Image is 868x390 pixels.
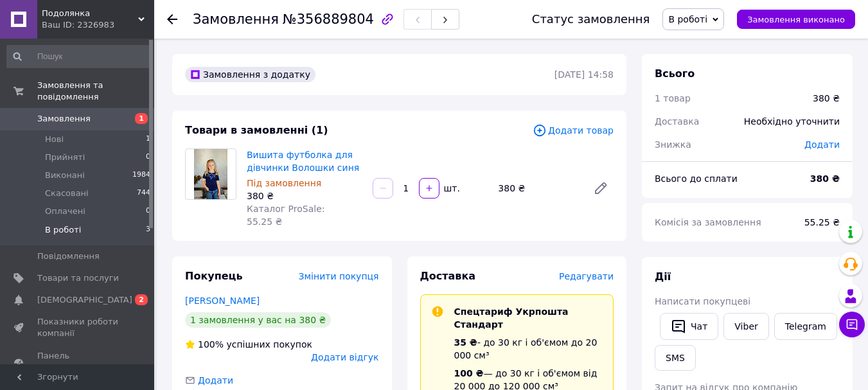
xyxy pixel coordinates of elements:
span: 1 товар [655,93,691,103]
div: Замовлення з додатку [185,67,315,82]
span: Знижка [655,139,691,150]
div: 380 ₴ [813,92,840,105]
time: [DATE] 14:58 [554,69,614,80]
span: Замовлення [37,113,91,125]
span: 35 ₴ [454,337,477,348]
span: 2 [135,294,148,305]
span: Оплачені [45,206,85,217]
span: Повідомлення [37,251,100,262]
span: Нові [45,134,64,145]
a: Вишита футболка для дівчинки Волошки синя [247,150,359,173]
button: SMS [655,345,696,371]
div: Статус замовлення [532,13,650,26]
div: Необхідно уточнити [736,107,847,136]
span: Прийняті [45,152,85,163]
span: Комісія за замовлення [655,217,761,227]
span: 100% [198,339,224,350]
span: Замовлення виконано [747,15,845,24]
span: Покупець [185,270,243,282]
a: [PERSON_NAME] [185,296,260,306]
b: 380 ₴ [810,173,840,184]
button: Замовлення виконано [737,10,855,29]
div: 1 замовлення у вас на 380 ₴ [185,312,331,328]
div: успішних покупок [185,338,312,351]
span: Замовлення [193,12,279,27]
span: 0 [146,206,150,217]
span: 100 ₴ [454,368,484,378]
span: Товари в замовленні (1) [185,124,328,136]
span: 0 [146,152,150,163]
span: Додати відгук [311,352,378,362]
span: 1 [135,113,148,124]
span: Написати покупцеві [655,296,750,306]
span: Скасовані [45,188,89,199]
span: 55.25 ₴ [804,217,840,227]
div: 380 ₴ [247,190,362,202]
div: Повернутися назад [167,13,177,26]
span: 744 [137,188,150,199]
span: Спецтариф Укрпошта Стандарт [454,306,569,330]
span: Редагувати [559,271,614,281]
img: Вишита футболка для дівчинки Волошки синя [194,149,228,199]
span: Замовлення та повідомлення [37,80,154,103]
span: Під замовлення [247,178,321,188]
span: Показники роботи компанії [37,316,119,339]
button: Чат [660,313,718,340]
span: [DEMOGRAPHIC_DATA] [37,294,132,306]
span: №356889804 [283,12,374,27]
span: В роботі [668,14,707,24]
span: В роботі [45,224,81,236]
span: Доставка [655,116,699,127]
input: Пошук [6,45,152,68]
span: Всього [655,67,695,80]
span: Додати товар [533,123,614,137]
span: Подолянка [42,8,138,19]
span: Всього до сплати [655,173,738,184]
span: 3 [146,224,150,236]
span: Додати [198,375,233,386]
button: Чат з покупцем [839,312,865,337]
span: Каталог ProSale: 55.25 ₴ [247,204,324,227]
span: Товари та послуги [37,272,119,284]
span: Виконані [45,170,85,181]
span: 1 [146,134,150,145]
div: Ваш ID: 2326983 [42,19,154,31]
span: Змінити покупця [299,271,379,281]
a: Редагувати [588,175,614,201]
span: Панель управління [37,350,119,373]
a: Viber [723,313,768,340]
span: Дії [655,270,671,283]
span: Додати [804,139,840,150]
span: 1984 [132,170,150,181]
a: Telegram [774,313,837,340]
div: 380 ₴ [493,179,583,197]
span: Доставка [420,270,476,282]
div: - до 30 кг і об'ємом до 20 000 см³ [454,336,603,362]
div: шт. [441,182,461,195]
